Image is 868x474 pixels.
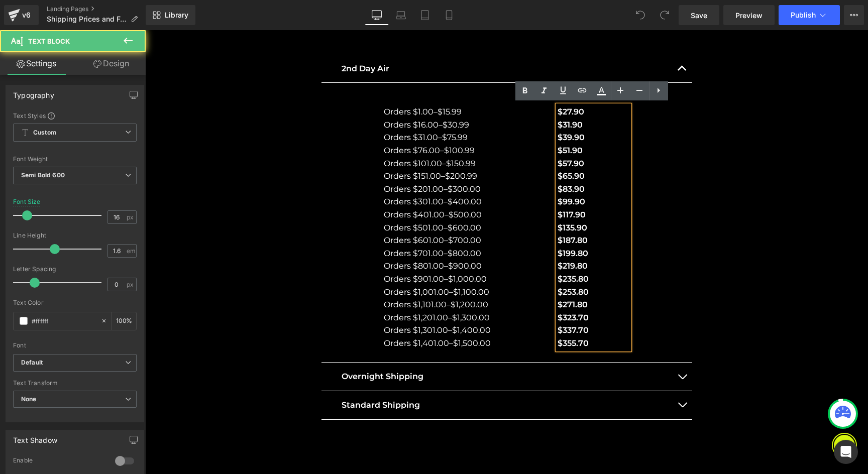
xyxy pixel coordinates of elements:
p: Orders $1,401.00–$1,500.00 [239,307,398,320]
span: em [127,248,135,254]
a: Mobile [437,5,461,25]
button: More [844,5,864,25]
p: $39.90 [412,101,484,114]
div: Text Color [13,299,137,306]
p: Orders $151.00–$200.99 [239,140,398,153]
span: px [127,214,135,220]
div: Font Weight [13,156,137,163]
p: $199.80 [412,217,484,230]
p: Orders $76.00–$100.99 [239,114,398,127]
input: Color [32,315,96,326]
span: Preview [735,10,763,21]
p: $135.90 [412,191,484,204]
p: Orders $201.00–$300.00 [239,153,398,166]
p: $57.90 [412,127,484,140]
div: Typography [13,85,54,99]
p: Orders $301.00–$400.00 [239,165,398,178]
div: Line Height [13,232,137,239]
div: Open Intercom Messenger [834,440,858,464]
p: $99.90 [412,165,484,178]
div: Text Transform [13,380,137,387]
b: Semi Bold 600 [21,171,65,179]
span: px [127,281,135,288]
p: $117.90 [412,178,484,191]
span: Text Block [28,37,70,45]
p: $323.70 [412,281,484,294]
a: Laptop [389,5,413,25]
div: Enable [13,456,105,467]
div: Letter Spacing [13,266,137,273]
a: Preview [723,5,775,25]
p: Orders $101.00–$150.99 [239,127,398,140]
span: Publish [791,11,816,19]
p: Orders $31.00–$75.99 [239,101,398,114]
div: Font Size [13,198,41,205]
span: Shipping Prices and FAQ [47,15,127,23]
p: Orders $1.00–$15.99 [239,75,398,88]
p: $271.80 [412,268,484,281]
p: Orders $1,001.00–$1,100.00 [239,256,398,269]
b: Custom [33,129,56,137]
a: Landing Pages [47,5,146,13]
p: $27.90 [412,75,484,88]
p: Orders $901.00–$1,000.00 [239,243,398,256]
p: Orders $501.00–$600.00 [239,191,398,204]
p: $83.90 [412,153,484,166]
p: $253.80 [412,256,484,269]
a: Design [75,52,148,75]
p: $187.80 [412,204,484,217]
p: 2nd Day Air [196,32,527,45]
button: Publish [779,5,840,25]
p: Orders $401.00–$500.00 [239,178,398,191]
span: Save [691,10,707,21]
p: Orders $1,301.00–$1,400.00 [239,294,398,307]
p: $65.90 [412,140,484,153]
div: Font [13,342,137,349]
p: $51.90 [412,114,484,127]
p: Orders $16.00–$30.99 [239,88,398,101]
i: Default [21,359,43,367]
a: New Library [146,5,195,25]
p: $219.80 [412,229,484,243]
p: $355.70 [412,307,484,320]
a: Tablet [413,5,437,25]
p: $235.80 [412,243,484,256]
a: Desktop [365,5,389,25]
div: v6 [20,9,33,22]
p: Overnight Shipping [196,340,527,353]
p: Orders $1,101.00–$1,200.00 [239,268,398,281]
p: $337.70 [412,294,484,307]
p: Standard Shipping [196,369,527,382]
div: % [112,312,136,330]
p: Orders $701.00–$800.00 [239,217,398,230]
div: Text Shadow [13,430,57,444]
b: None [21,395,37,403]
button: Undo [630,5,650,25]
p: Orders $601.00–$700.00 [239,204,398,217]
p: $31.90 [412,88,484,101]
p: Orders $801.00–$900.00 [239,229,398,243]
div: Text Styles [13,111,137,120]
span: Library [165,11,188,20]
button: Redo [655,5,675,25]
a: v6 [4,5,39,25]
p: Orders $1,201.00–$1,300.00 [239,281,398,294]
